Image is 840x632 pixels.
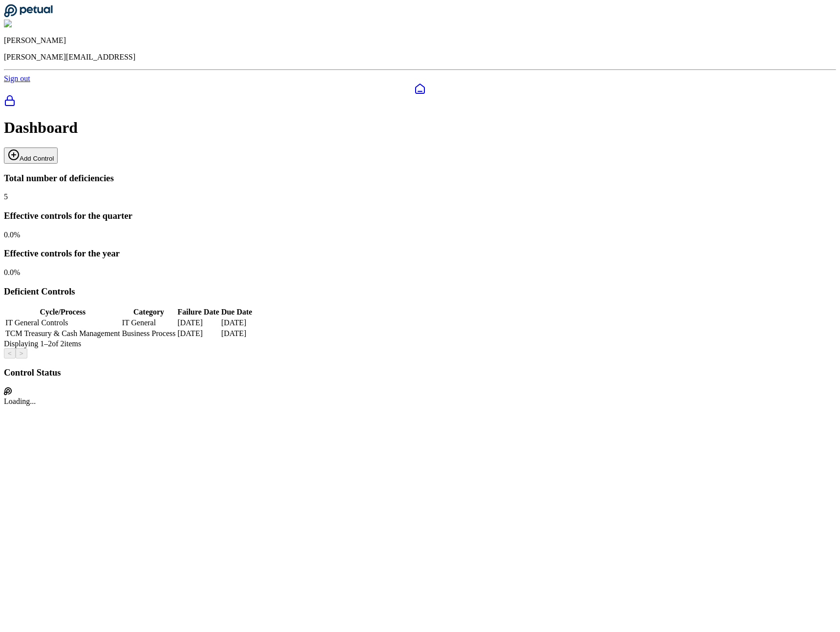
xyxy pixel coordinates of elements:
[4,387,836,406] div: Loading...
[4,192,8,201] span: 5
[221,318,253,328] td: [DATE]
[4,211,836,221] h3: Effective controls for the quarter
[177,329,219,338] td: [DATE]
[4,173,836,184] h3: Total number of deficiencies
[4,286,836,297] h3: Deficient Controls
[4,231,20,239] span: 0.0 %
[4,268,20,276] span: 0.0 %
[4,95,836,108] a: SOC
[221,307,253,317] th: Due Date
[4,74,30,83] a: Sign out
[16,348,27,358] button: >
[177,307,219,317] th: Failure Date
[122,307,176,317] th: Category
[221,329,253,338] td: [DATE]
[4,147,58,164] button: Add Control
[4,11,53,19] a: Go to Dashboard
[4,248,836,259] h3: Effective controls for the year
[4,367,836,378] h3: Control Status
[177,318,219,328] td: [DATE]
[5,307,121,317] th: Cycle/Process
[4,36,836,45] p: [PERSON_NAME]
[122,318,176,328] td: IT General
[4,20,46,28] img: Andrew Li
[5,318,121,328] td: IT General Controls
[4,53,836,62] p: [PERSON_NAME][EMAIL_ADDRESS]
[122,329,176,338] td: Business Process
[4,348,16,358] button: <
[4,83,836,95] a: Dashboard
[5,329,121,338] td: TCM Treasury & Cash Management
[4,119,836,137] h1: Dashboard
[4,339,81,348] span: Displaying 1– 2 of 2 items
